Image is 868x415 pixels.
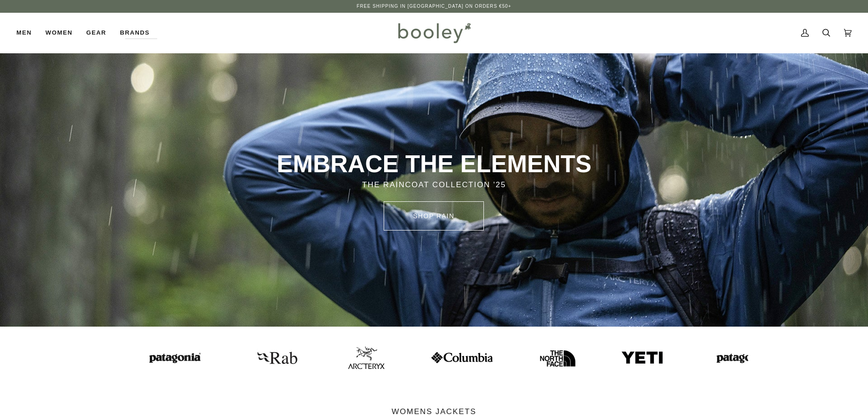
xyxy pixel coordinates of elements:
[120,28,149,37] span: Brands
[172,179,696,191] p: THE RAINCOAT COLLECTION '25
[16,13,39,53] a: Men
[79,13,113,53] a: Gear
[384,201,484,231] a: SHOP rain
[172,149,696,179] p: EMBRACE THE ELEMENTS
[357,3,511,10] p: Free Shipping in [GEOGRAPHIC_DATA] on Orders €50+
[46,28,72,37] span: Women
[16,28,32,37] span: Men
[113,13,156,53] a: Brands
[394,20,474,46] img: Booley
[86,28,106,37] span: Gear
[39,13,79,53] a: Women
